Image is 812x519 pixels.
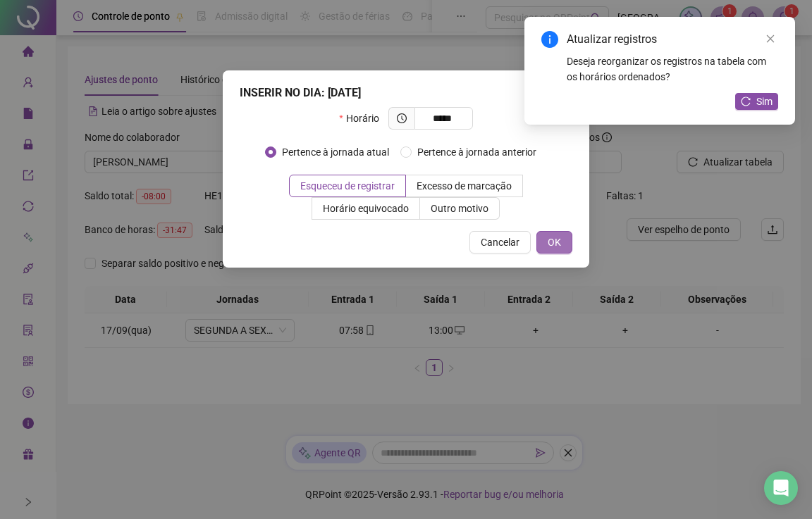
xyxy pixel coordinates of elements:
[300,180,395,192] span: Esqueceu de registrar
[397,113,407,123] span: clock-circle
[741,96,751,106] span: reload
[764,471,798,505] div: Open Intercom Messenger
[756,94,773,109] span: Sim
[417,180,512,192] span: Excesso de marcação
[536,231,572,254] button: OK
[276,144,395,160] span: Pertence à jornada atual
[412,144,542,160] span: Pertence à jornada anterior
[548,235,561,250] span: OK
[431,203,488,214] span: Outro motivo
[481,235,519,250] span: Cancelar
[469,231,531,254] button: Cancelar
[240,85,572,101] div: INSERIR NO DIA : [DATE]
[339,107,388,130] label: Horário
[323,203,409,214] span: Horário equivocado
[735,93,778,110] button: Sim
